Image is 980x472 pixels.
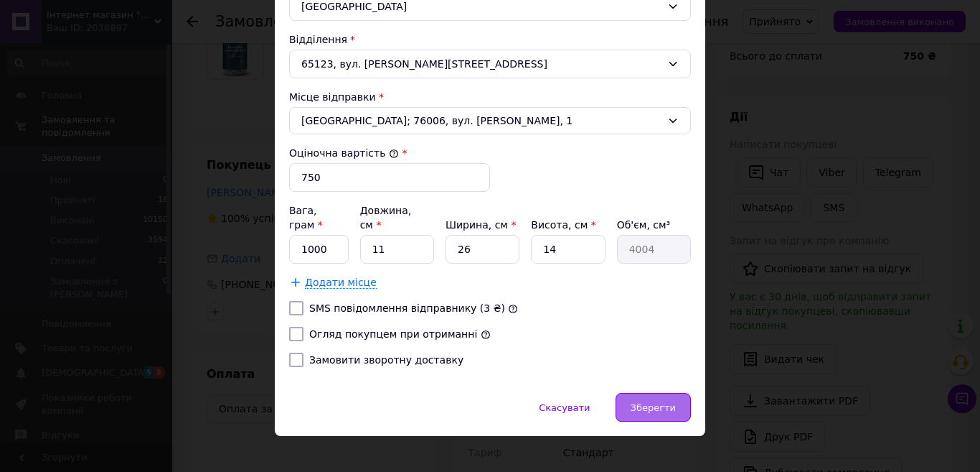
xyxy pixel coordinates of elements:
div: Місце відправки [289,90,691,104]
label: Висота, см [531,219,595,231]
label: Замовити зворотну доставку [309,354,463,366]
span: [GEOGRAPHIC_DATA]; 76006, вул. [PERSON_NAME], 1 [301,114,661,128]
div: Відділення [289,32,691,47]
label: SMS повідомлення відправнику (3 ₴) [309,302,505,314]
label: Ширина, см [446,219,516,231]
span: Скасувати [539,402,590,413]
label: Оціночна вартість [289,147,399,159]
span: Зберегти [631,402,676,413]
label: Довжина, см [360,205,412,231]
div: Об'єм, см³ [617,218,691,232]
label: Огляд покупцем при отриманні [309,328,477,340]
div: 65123, вул. [PERSON_NAME][STREET_ADDRESS] [289,50,691,78]
label: Вага, грам [289,205,323,231]
span: Додати місце [305,277,377,289]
